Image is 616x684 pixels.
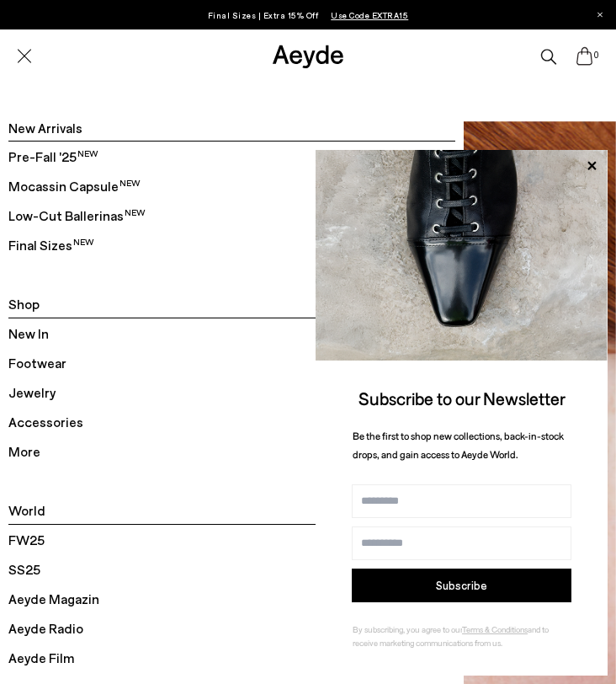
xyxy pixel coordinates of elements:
button: Subscribe [352,569,571,602]
span: Be the first to shop new collections, back-in-stock drops, and gain access to Aeyde World. [353,430,564,461]
span: By subscribing, you agree to our [353,624,462,634]
a: Terms & Conditions [462,624,528,634]
img: ca3f721fb6ff708a270709c41d776025.jpg [316,150,608,361]
span: Subscribe to our Newsletter [358,387,566,409]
